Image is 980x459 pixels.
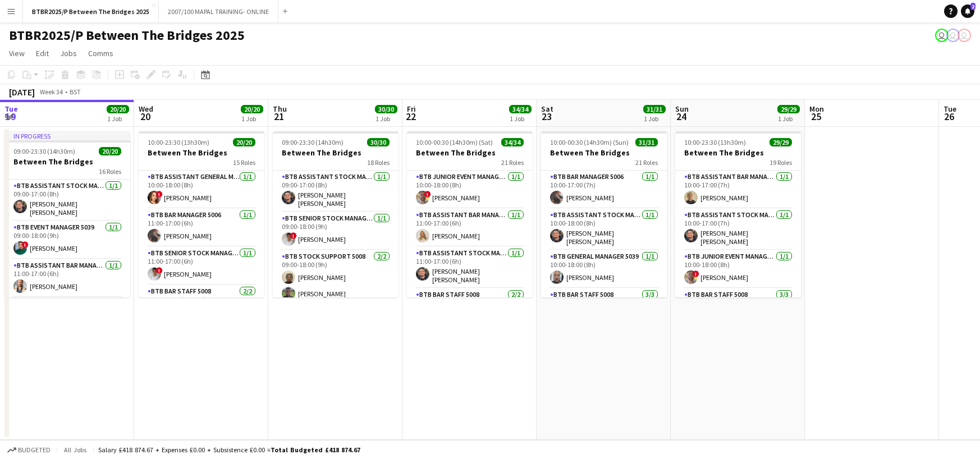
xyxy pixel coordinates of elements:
[643,105,666,113] span: 31/31
[139,209,264,247] app-card-role: BTB Bar Manager 50061/111:00-17:00 (6h)[PERSON_NAME]
[407,104,416,114] span: Fri
[961,4,974,18] a: 2
[139,285,264,339] app-card-role: BTB Bar Staff 50082/211:00-17:30 (6h30m)
[509,105,532,113] span: 34/34
[375,114,397,123] div: 1 Job
[635,138,658,146] span: 31/31
[808,110,824,123] span: 25
[946,29,960,42] app-user-avatar: Amy Cane
[942,110,956,123] span: 26
[510,114,531,123] div: 1 Job
[770,158,792,167] span: 19 Roles
[4,131,130,140] div: In progress
[4,157,130,167] h3: Between The Bridges
[9,86,35,98] div: [DATE]
[541,250,667,288] app-card-role: BTB General Manager 50391/110:00-18:00 (8h)[PERSON_NAME]
[23,1,159,22] button: BTBR2025/P Between The Bridges 2025
[271,110,287,123] span: 21
[675,148,801,158] h3: Between The Bridges
[273,250,399,305] app-card-role: BTB Stock support 50082/209:00-18:00 (9h)[PERSON_NAME][PERSON_NAME]
[13,147,75,155] span: 09:00-23:30 (14h30m)
[37,88,65,96] span: Week 34
[18,446,51,454] span: Budgeted
[367,158,390,167] span: 18 Roles
[770,138,792,146] span: 29/29
[693,270,699,277] span: !
[407,247,533,288] app-card-role: BTB Assistant Stock Manager 50061/111:00-17:00 (6h)[PERSON_NAME] [PERSON_NAME]
[56,46,81,61] a: Jobs
[944,104,956,114] span: Tue
[139,131,264,297] app-job-card: 10:00-23:30 (13h30m)20/20Between The Bridges15 RolesBTB Assistant General Manager 50061/110:00-18...
[407,288,533,343] app-card-role: BTB Bar Staff 50082/2
[233,138,255,146] span: 20/20
[958,29,971,42] app-user-avatar: Amy Cane
[139,247,264,285] app-card-role: BTB Senior Stock Manager 50061/111:00-17:00 (6h)![PERSON_NAME]
[4,104,18,114] span: Tue
[282,138,344,146] span: 09:00-23:30 (14h30m)
[4,221,130,259] app-card-role: BTB Event Manager 50391/109:00-18:00 (9h)![PERSON_NAME]
[36,48,49,58] span: Edit
[424,191,431,198] span: !
[375,105,397,113] span: 30/30
[407,148,533,158] h3: Between The Bridges
[675,171,801,209] app-card-role: BTB Assistant Bar Manager 50061/110:00-17:00 (7h)[PERSON_NAME]
[367,138,390,146] span: 30/30
[70,88,81,96] div: BST
[22,241,29,248] span: !
[501,138,524,146] span: 34/34
[778,114,799,123] div: 1 Job
[241,114,263,123] div: 1 Job
[541,104,553,114] span: Sat
[407,171,533,209] app-card-role: BTB Junior Event Manager 50391/110:00-18:00 (8h)![PERSON_NAME]
[107,105,129,113] span: 20/20
[407,131,533,297] app-job-card: 10:00-00:30 (14h30m) (Sat)34/34Between The Bridges21 RolesBTB Junior Event Manager 50391/110:00-1...
[644,114,665,123] div: 1 Job
[777,105,800,113] span: 29/29
[4,46,29,61] a: View
[273,171,399,212] app-card-role: BTB Assistant Stock Manager 50061/109:00-17:00 (8h)[PERSON_NAME] [PERSON_NAME]
[137,110,153,123] span: 20
[674,110,689,123] span: 24
[541,209,667,250] app-card-role: BTB Assistant Stock Manager 50061/110:00-18:00 (8h)[PERSON_NAME] [PERSON_NAME]
[139,171,264,209] app-card-role: BTB Assistant General Manager 50061/110:00-18:00 (8h)![PERSON_NAME]
[273,148,399,158] h3: Between The Bridges
[541,171,667,209] app-card-role: BTB Bar Manager 50061/110:00-17:00 (7h)[PERSON_NAME]
[809,104,824,114] span: Mon
[273,131,399,297] app-job-card: 09:00-23:30 (14h30m)30/30Between The Bridges18 RolesBTB Assistant Stock Manager 50061/109:00-17:0...
[970,3,976,10] span: 2
[159,1,278,22] button: 2007/100 MAPAL TRAINING- ONLINE
[273,212,399,250] app-card-role: BTB Senior Stock Manager 50061/109:00-18:00 (9h)![PERSON_NAME]
[407,209,533,247] app-card-role: BTB Assistant Bar Manager 50061/111:00-17:00 (6h)[PERSON_NAME]
[539,110,553,123] span: 23
[88,48,113,58] span: Comms
[675,209,801,250] app-card-role: BTB Assistant Stock Manager 50061/110:00-17:00 (7h)[PERSON_NAME] [PERSON_NAME]
[9,48,25,58] span: View
[675,288,801,359] app-card-role: BTB Bar Staff 50083/3
[635,158,658,167] span: 21 Roles
[4,259,130,297] app-card-role: BTB Assistant Bar Manager 50061/111:00-17:00 (6h)[PERSON_NAME]
[107,114,129,123] div: 1 Job
[290,232,297,239] span: !
[4,180,130,221] app-card-role: BTB Assistant Stock Manager 50061/109:00-17:00 (8h)[PERSON_NAME] [PERSON_NAME]
[156,191,163,198] span: !
[6,444,52,456] button: Budgeted
[60,48,77,58] span: Jobs
[233,158,255,167] span: 15 Roles
[675,131,801,297] app-job-card: 10:00-23:30 (13h30m)29/29Between The Bridges19 RolesBTB Assistant Bar Manager 50061/110:00-17:00 ...
[501,158,524,167] span: 21 Roles
[4,131,130,297] div: In progress09:00-23:30 (14h30m)20/20Between The Bridges16 RolesBTB Assistant Stock Manager 50061/...
[3,110,18,123] span: 19
[550,138,629,146] span: 10:00-00:30 (14h30m) (Sun)
[416,138,493,146] span: 10:00-00:30 (14h30m) (Sat)
[156,267,163,274] span: !
[241,105,263,113] span: 20/20
[271,446,360,454] span: Total Budgeted £418 874.67
[62,446,89,454] span: All jobs
[273,104,287,114] span: Thu
[541,131,667,297] div: 10:00-00:30 (14h30m) (Sun)31/31Between The Bridges21 RolesBTB Bar Manager 50061/110:00-17:00 (7h)...
[148,138,209,146] span: 10:00-23:30 (13h30m)
[675,250,801,288] app-card-role: BTB Junior Event Manager 50391/110:00-18:00 (8h)![PERSON_NAME]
